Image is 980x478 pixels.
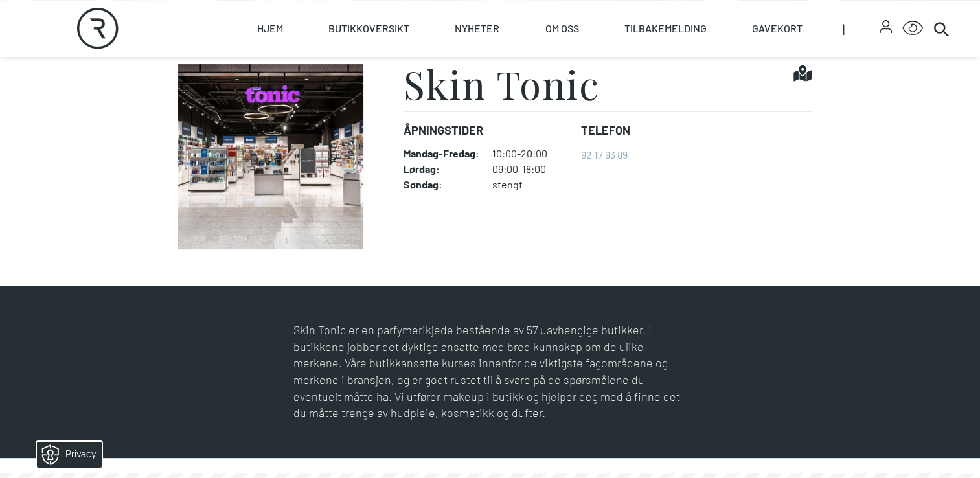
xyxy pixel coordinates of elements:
dd: 09:00-18:00 [492,163,571,176]
dt: Telefon [581,122,630,139]
dd: 10:00-20:00 [492,147,571,160]
dt: Søndag : [404,178,479,191]
details: Attribution [934,247,980,257]
dt: Mandag - Fredag : [404,147,479,160]
p: Skin Tonic er en parfymerikjede bestående av 57 uavhengige butikker. I butikkene jobber det dykti... [293,322,687,421]
button: Open Accessibility Menu [902,18,923,39]
div: © Mappedin [937,249,969,256]
dd: stengt [492,178,571,191]
a: 92 17 93 89 [581,148,628,161]
h1: Skin Tonic [404,64,599,103]
iframe: Manage Preferences [13,437,119,472]
dt: Åpningstider [404,122,571,139]
dt: Lørdag : [404,163,479,176]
